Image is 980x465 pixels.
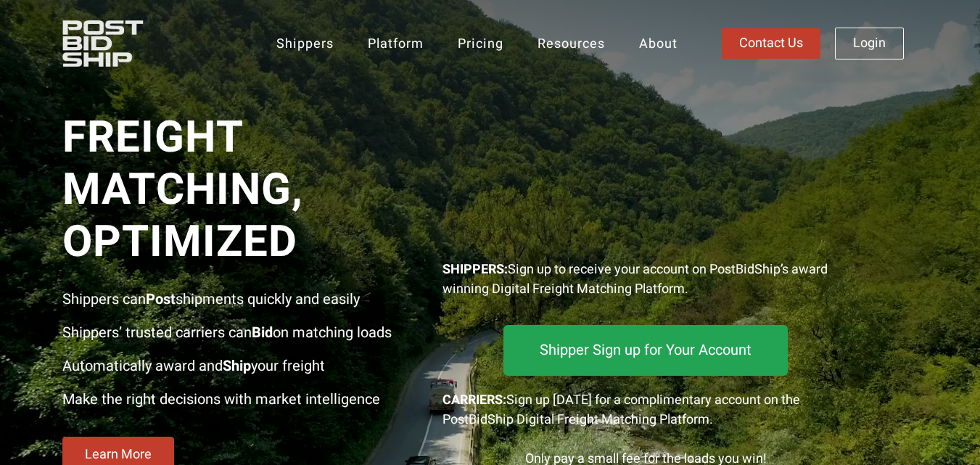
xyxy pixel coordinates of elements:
a: Shipper Sign up for Your Account [503,325,788,376]
a: Pricing [442,27,519,61]
p: Shippers can shipments quickly and easily [62,289,421,310]
strong: Post [146,289,176,310]
a: Contact Us [722,28,820,59]
a: About [624,27,693,61]
div: Sign up [DATE] for a complimentary account on the PostBidShip Digital Freight Matching Platform. [442,390,849,429]
strong: CARRIERS: [442,390,506,410]
a: Login [835,28,904,59]
strong: SHIPPERS: [442,260,508,279]
a: Resources [522,27,620,61]
span: Contact Us [739,37,803,50]
span: Freight Matching, Optimized [62,112,421,268]
strong: Ship [223,355,251,376]
p: Automatically award and your freight [62,355,421,377]
span: Shipper Sign up for Your Account [540,343,752,358]
img: PostBidShip [62,20,189,66]
p: Shippers’ trusted carriers can on matching loads [62,322,421,344]
a: Platform [353,27,439,61]
p: Make the right decisions with market intelligence [62,389,421,411]
p: Sign up to receive your account on PostBidShip’s award winning Digital Freight Matching Platform. [442,260,849,299]
span: Learn More [85,448,152,461]
span: Login [853,37,886,50]
strong: Bid [252,322,273,343]
a: Shippers [261,27,349,61]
